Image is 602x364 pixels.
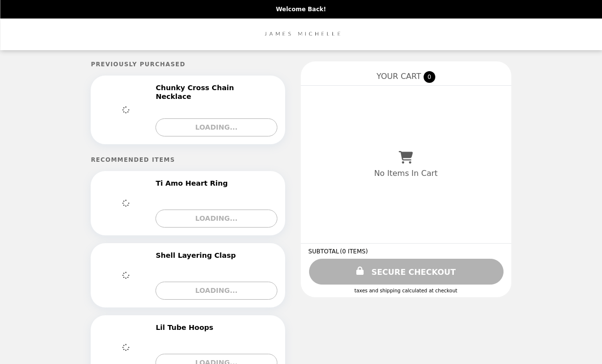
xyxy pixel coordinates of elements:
[376,72,421,81] span: YOUR CART
[91,61,285,68] h5: Previously Purchased
[374,169,437,178] p: No Items In Cart
[309,248,340,255] span: SUBTOTAL
[155,179,232,188] h2: Ti Amo Heart Ring
[91,156,285,163] h5: Recommended Items
[155,251,239,260] h2: Shell Layering Clasp
[260,24,342,44] img: Brand Logo
[309,288,504,293] div: Taxes and Shipping calculated at checkout
[424,71,435,83] span: 0
[340,248,368,255] span: ( 0 ITEMS )
[276,6,326,13] p: Welcome Back!
[155,323,217,332] h2: Lil Tube Hoops
[155,83,275,101] h2: Chunky Cross Chain Necklace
